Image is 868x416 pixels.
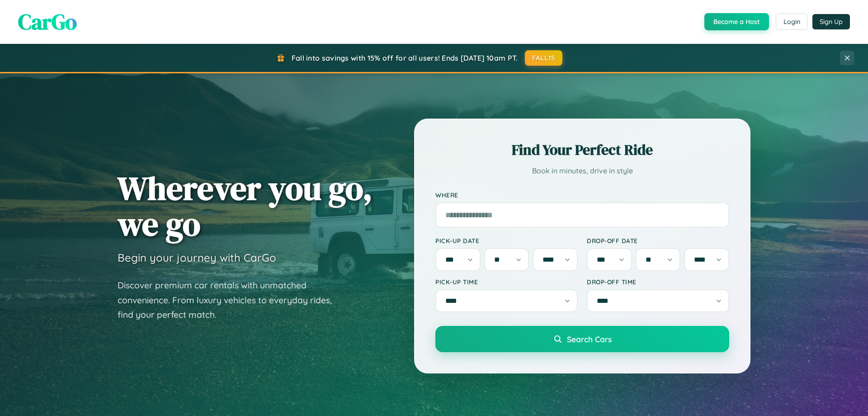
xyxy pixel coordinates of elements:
button: Sign Up [812,14,850,29]
h1: Wherever you go, we go [118,170,373,242]
p: Discover premium car rentals with unmatched convenience. From luxury vehicles to everyday rides, ... [118,278,344,322]
span: CarGo [18,7,77,37]
p: Book in minutes, drive in style [435,164,729,177]
label: Pick-up Time [435,278,578,286]
span: Fall into savings with 15% off for all users! Ends [DATE] 10am PT. [292,53,518,62]
h3: Begin your journey with CarGo [118,251,276,264]
button: FALL15 [525,50,563,66]
button: Search Cars [435,326,729,352]
label: Pick-up Date [435,237,578,244]
label: Drop-off Time [587,278,729,286]
h2: Find Your Perfect Ride [435,140,729,160]
button: Login [776,14,808,30]
button: Become a Host [704,13,769,30]
span: Search Cars [567,334,612,344]
label: Drop-off Date [587,237,729,244]
label: Where [435,191,729,199]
